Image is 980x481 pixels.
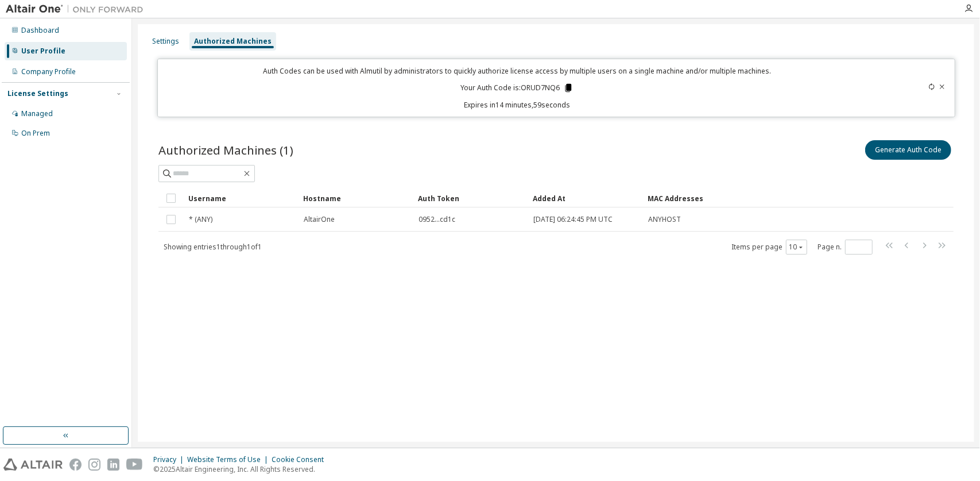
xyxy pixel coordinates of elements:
div: Dashboard [21,26,59,35]
button: Generate Auth Code [865,140,951,160]
span: Showing entries 1 through 1 of 1 [164,242,262,252]
span: AltairOne [304,215,335,224]
span: ANYHOST [648,215,681,224]
div: Added At [533,189,638,207]
div: Website Terms of Use [187,455,272,464]
div: MAC Addresses [648,189,833,207]
span: Items per page [731,240,807,255]
p: © 2025 Altair Engineering, Inc. All Rights Reserved. [153,464,331,474]
div: On Prem [21,129,50,138]
div: Auth Token [418,189,524,207]
span: Page n. [818,240,873,255]
span: * (ANY) [189,215,212,224]
img: Altair One [6,3,149,15]
div: License Settings [7,89,68,98]
img: instagram.svg [88,459,100,471]
img: youtube.svg [126,459,143,471]
img: facebook.svg [69,459,82,471]
button: 10 [789,243,804,252]
div: Authorized Machines [194,37,272,46]
p: Expires in 14 minutes, 59 seconds [165,100,870,110]
div: Cookie Consent [272,455,331,464]
div: Settings [152,37,179,46]
span: [DATE] 06:24:45 PM UTC [533,215,613,224]
div: Hostname [303,189,409,207]
div: Username [188,189,294,207]
p: Auth Codes can be used with Almutil by administrators to quickly authorize license access by mult... [165,66,870,76]
div: User Profile [21,47,65,56]
img: linkedin.svg [107,459,119,471]
div: Privacy [153,455,187,464]
img: altair_logo.svg [3,459,63,471]
div: Managed [21,109,53,118]
p: Your Auth Code is: ORUD7NQ6 [460,83,574,93]
span: 0952...cd1c [419,215,455,224]
div: Company Profile [21,67,76,76]
span: Authorized Machines (1) [158,142,293,158]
